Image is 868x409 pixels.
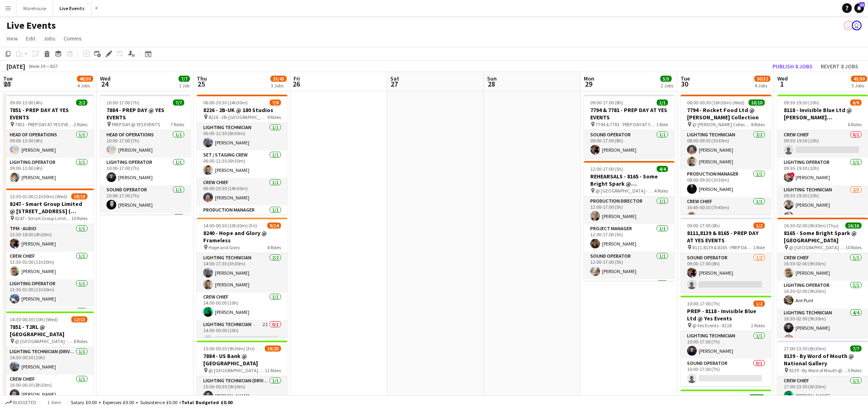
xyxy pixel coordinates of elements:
span: Week 39 [27,63,47,69]
span: Jobs [43,35,55,42]
h3: REHEARSALS - 8165 - Some Bright Spark @ [GEOGRAPHIC_DATA] [584,173,674,187]
app-card-role: Lighting Technician4/4 [3,307,94,369]
span: 9/14 [267,223,281,229]
h3: 8118 - Invisible Blue Ltd @ [PERSON_NAME][GEOGRAPHIC_DATA] [777,106,868,121]
button: Publish 8 jobs [769,61,816,72]
app-card-role: Lighting Operator1/109:00-13:00 (4h)[PERSON_NAME] [3,158,94,185]
app-card-role: Lighting Technician4/416:30-02:00 (9h30m)[PERSON_NAME][PERSON_NAME] [777,308,868,371]
span: Thu [197,75,207,82]
div: 2 Jobs [661,83,673,89]
div: 09:00-17:00 (8h)1/17794 & 7781 - PREP DAY AT YES EVENTS 7794 & 7781 - PREP DAY AT YES EVENTS1 Rol... [584,95,674,158]
h3: 7884 - PREP DAY @ YES EVENTS [100,106,191,121]
span: 14:30-00:30 (10h) (Wed) [10,316,58,322]
span: @ [GEOGRAPHIC_DATA] - 8165 [596,188,654,194]
a: Edit [23,33,38,44]
span: @ Yes Events - 8118 [692,322,732,328]
app-card-role: TPC Coordinator1/1 [100,213,191,240]
span: Sat [390,75,399,82]
span: 23 [2,79,13,89]
app-job-card: 13:30-01:00 (11h30m) (Wed)18/198247 - Smart Group Limited @ [STREET_ADDRESS] ( Formerly Freemason... [3,189,94,308]
span: 6/9 [850,100,862,106]
app-card-role: Lighting Technician2/214:00-17:30 (3h30m)[PERSON_NAME][PERSON_NAME] [197,253,287,292]
span: 11 Roles [265,367,281,373]
app-card-role: Lighting Operator1/116:30-02:00 (9h30m)Ant Punt [777,281,868,308]
app-job-card: 14:00-00:30 (10h30m) (Fri)9/148240 - Hope and Glory @ Frameless Hope and Glory8 RolesLighting Tec... [197,218,287,337]
span: 8139 - By Word of Mouth @ National Gallery [789,367,848,373]
app-job-card: 10:00-17:00 (7h)7/77884 - PREP DAY @ YES EVENTS PREP DAY @ YES EVENTS7 RolesHead of Operations1/1... [100,95,191,214]
div: 3 Jobs [271,83,286,89]
span: Wed [777,75,788,82]
span: Mon [584,75,594,82]
span: 10:00-17:00 (7h) [687,301,720,307]
app-card-role: Sound Operator1/110:00-17:00 (7h)[PERSON_NAME] [100,185,191,213]
div: 06:00-20:30 (14h30m)7/98226 - 2B-UK @ 180 Studios 8226 - 2B-[GEOGRAPHIC_DATA]9 RolesLighting Tech... [197,95,287,214]
span: Fri [294,75,300,82]
app-card-role: Crew Chief0/109:30-19:30 (10h) [777,130,868,158]
span: 12:00-17:00 (5h) [590,166,623,172]
app-job-card: 16:30-02:00 (9h30m) (Thu)16/168165 - Some Bright Spark @ [GEOGRAPHIC_DATA] @ [GEOGRAPHIC_DATA] - ... [777,218,868,337]
app-card-role: Lighting Technician1/106:00-12:30 (6h30m)[PERSON_NAME] [197,123,287,150]
span: 4/4 [657,166,668,172]
span: 16:30-02:00 (9h30m) (Thu) [784,223,838,229]
span: 1/2 [753,301,765,307]
span: Sun [487,75,497,82]
div: 5 Jobs [851,83,867,89]
div: 1 Job [179,83,189,89]
app-card-role: Lighting Technician2/208:00-09:30 (1h30m)[PERSON_NAME][PERSON_NAME] [681,130,771,170]
app-card-role: Lighting Operator1/109:30-19:30 (10h)![PERSON_NAME] [777,158,868,185]
span: 06:00-20:30 (14h30m) [203,100,248,106]
a: 13 [854,3,864,13]
h3: 8165 - Some Bright Spark @ [GEOGRAPHIC_DATA] [777,229,868,244]
app-card-role: Crew Chief1/116:30-02:00 (9h30m)[PERSON_NAME] [777,253,868,281]
app-card-role: Production Manager1/108:00-09:30 (1h30m)[PERSON_NAME] [681,170,771,197]
span: 28 [486,79,497,89]
span: 16:30-01:00 (8h30m) (Wed) [687,394,742,401]
span: 29 [583,79,594,89]
span: Hope and Glory [208,244,240,250]
span: 10 Roles [71,215,87,221]
span: 10 Roles [845,244,862,250]
span: 14:00-00:30 (10h30m) (Fri) [203,223,257,229]
span: 13 [859,2,865,7]
app-job-card: 08:00-00:30 (16h30m) (Wed)10/107794 - Rocket Food Ltd @ [PERSON_NAME] Collection @ [PERSON_NAME] ... [681,95,771,214]
span: Budgeted [13,400,36,405]
app-job-card: 09:00-13:00 (4h)2/27851 - PREP DAY AT YES EVENTS 7851 - PREP DAY AT YES EVENTS2 RolesHead of Oper... [3,95,94,185]
span: 1 Role [753,244,765,250]
div: 09:30-19:30 (10h)6/98118 - Invisible Blue Ltd @ [PERSON_NAME][GEOGRAPHIC_DATA]6 RolesCrew Chief0/... [777,95,868,214]
h3: 7794 - Rocket Food Ltd @ [PERSON_NAME] Collection [681,106,771,121]
app-card-role: Lighting Technician (Driver)1/115:00-00:30 (9h30m)[PERSON_NAME] [197,376,287,404]
span: 18/18 [749,394,765,401]
app-card-role: Sound Operator0/110:00-17:00 (7h) [681,359,771,386]
span: 7 Roles [170,121,184,127]
div: Salary £0.00 + Expenses £0.00 + Subsistence £0.00 = [71,399,232,405]
app-job-card: 10:00-17:00 (7h)1/2PREP - 8118 - Invisible Blue Ltd @ Yes Events @ Yes Events - 81182 RolesLighti... [681,296,771,386]
app-card-role: Sound Operator1/112:00-17:00 (5h)[PERSON_NAME] [584,252,674,279]
span: @ [GEOGRAPHIC_DATA] - 7884 [208,367,265,373]
span: 7794 & 7781 - PREP DAY AT YES EVENTS [596,121,656,127]
div: 4 Jobs [755,83,770,89]
app-card-role: Crew Chief1/106:00-20:30 (14h30m)[PERSON_NAME] [197,178,287,206]
h3: 8226 - 2B-UK @ 180 Studios [197,106,287,114]
div: 09:00-17:00 (8h)1/28111,8139 & 8165 - PREP DAY AT YES EVENTS 8111,8139 & 8165 - PREP DAY AT YES E... [681,218,771,292]
span: 8 Roles [267,244,281,250]
span: @ [GEOGRAPHIC_DATA] - 7851 [15,338,74,344]
app-card-role: Set / Staging Crew1/106:00-12:30 (6h30m)[PERSON_NAME] [197,150,287,178]
span: 1 item [45,399,64,405]
app-card-role: Crew Chief1/116:45-00:30 (7h45m)[PERSON_NAME] [681,197,771,225]
span: 48/50 [77,76,93,82]
span: 09:30-19:30 (10h) [784,100,819,106]
span: 24 [99,79,111,89]
button: Warehouse [17,0,53,16]
span: 26 [292,79,300,89]
span: 30/32 [754,76,770,82]
span: 09:00-17:00 (8h) [590,100,623,106]
span: 5/5 [660,76,672,82]
span: 19/20 [265,345,281,352]
span: 2 Roles [74,121,87,127]
span: 16/16 [845,223,862,229]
